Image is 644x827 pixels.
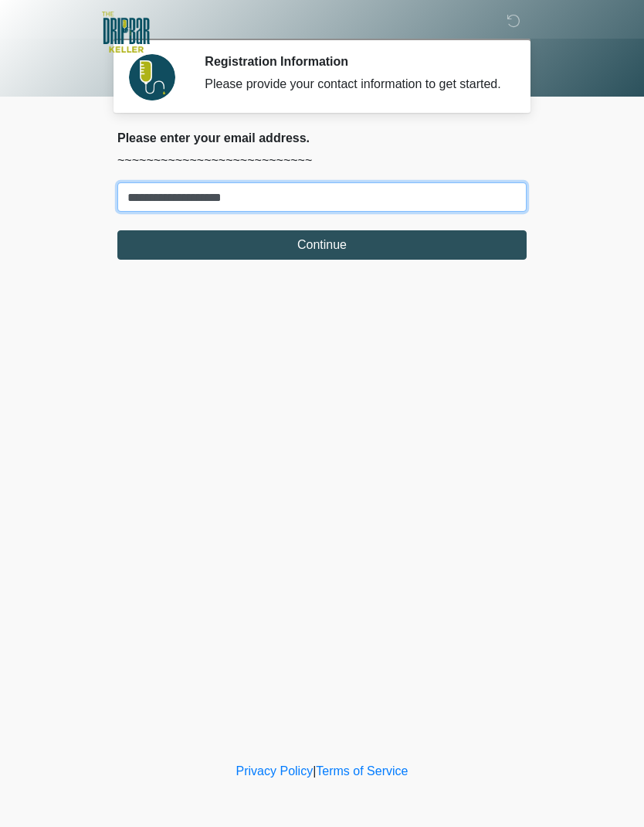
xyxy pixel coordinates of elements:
[316,764,408,778] a: Terms of Service
[102,12,150,53] img: The DRIPBaR - Keller Logo
[236,764,314,778] a: Privacy Policy
[205,75,503,94] div: Please provide your contact information to get started.
[117,230,527,260] button: Continue
[117,151,527,170] p: ~~~~~~~~~~~~~~~~~~~~~~~~~~~
[117,131,527,145] h2: Please enter your email address.
[129,54,175,100] img: Agent Avatar
[313,764,316,778] a: |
